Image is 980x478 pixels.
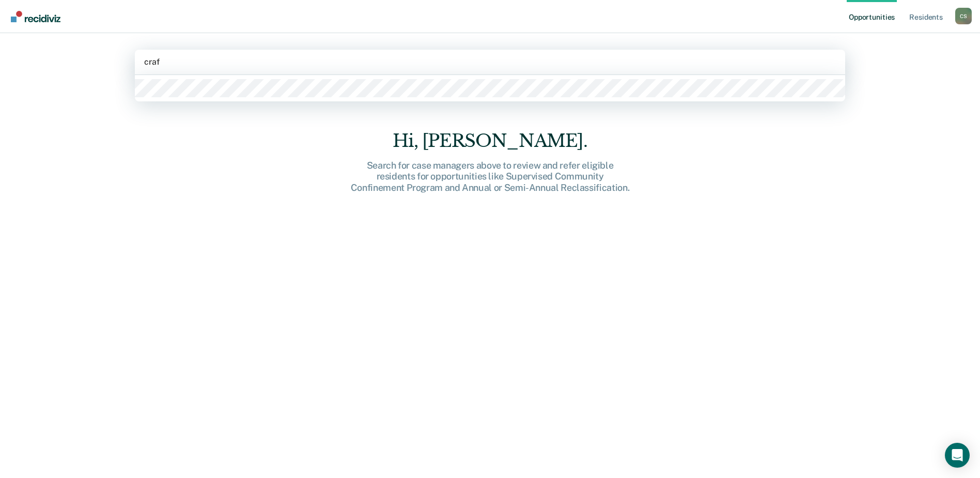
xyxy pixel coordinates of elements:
[11,11,60,22] img: Recidiviz
[325,160,656,193] div: Search for case managers above to review and refer eligible residents for opportunities like Supe...
[955,8,972,24] div: C S
[955,8,972,24] button: Profile dropdown button
[325,130,656,152] div: Hi, [PERSON_NAME].
[945,443,970,468] div: Open Intercom Messenger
